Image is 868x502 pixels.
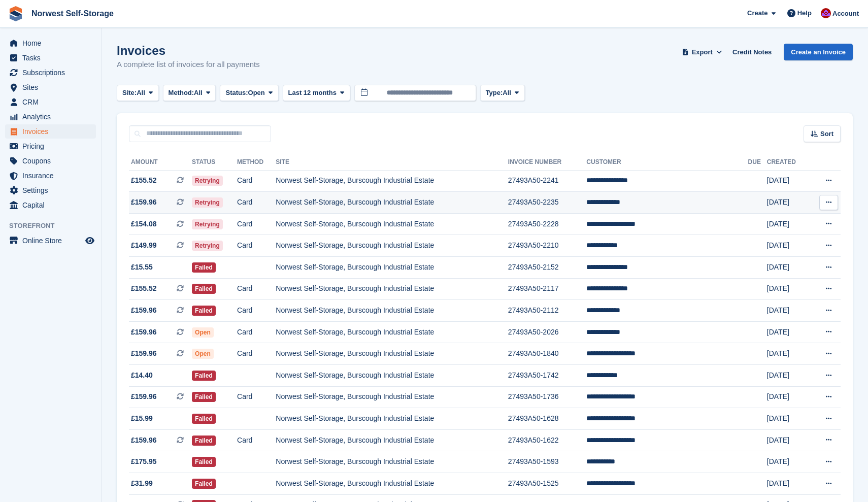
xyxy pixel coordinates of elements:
td: 27493A50-2235 [508,192,586,214]
a: menu [5,95,96,109]
td: Norwest Self-Storage, Burscough Industrial Estate [276,192,508,214]
span: £154.08 [131,219,157,229]
span: CRM [22,95,83,109]
a: menu [5,233,96,248]
span: Failed [192,457,216,467]
span: Retrying [192,176,223,186]
td: 27493A50-2112 [508,300,586,322]
span: Help [797,8,812,18]
span: £159.96 [131,327,157,338]
span: Sort [820,129,833,139]
td: Card [237,429,276,451]
td: Norwest Self-Storage, Burscough Industrial Estate [276,386,508,408]
td: Card [237,321,276,343]
td: Norwest Self-Storage, Burscough Industrial Estate [276,321,508,343]
span: £31.99 [131,478,153,489]
span: Open [248,88,265,98]
td: [DATE] [767,429,810,451]
a: menu [5,65,96,80]
img: stora-icon-8386f47178a22dfd0bd8f6a31ec36ba5ce8667c1dd55bd0f319d3a0aa187defe.svg [8,6,23,21]
a: Preview store [84,235,96,247]
td: Norwest Self-Storage, Burscough Industrial Estate [276,278,508,300]
span: Last 12 months [288,88,337,98]
td: Card [237,278,276,300]
span: Failed [192,262,216,273]
span: Analytics [22,110,83,124]
a: menu [5,110,96,124]
span: £159.96 [131,197,157,208]
span: Invoices [22,124,83,139]
span: Failed [192,306,216,316]
span: £149.99 [131,240,157,251]
p: A complete list of invoices for all payments [117,59,260,71]
span: Insurance [22,169,83,183]
td: 27493A50-2026 [508,321,586,343]
span: Retrying [192,219,223,229]
td: [DATE] [767,192,810,214]
th: Created [767,154,810,171]
td: 27493A50-2241 [508,170,586,192]
h1: Invoices [117,44,260,57]
span: £15.55 [131,262,153,273]
a: menu [5,154,96,168]
td: [DATE] [767,278,810,300]
td: 27493A50-2210 [508,235,586,257]
th: Invoice Number [508,154,586,171]
span: Subscriptions [22,65,83,80]
td: 27493A50-2152 [508,257,586,279]
button: Method: All [163,85,216,102]
a: Norwest Self-Storage [27,5,118,22]
td: [DATE] [767,408,810,430]
td: Norwest Self-Storage, Burscough Industrial Estate [276,343,508,365]
img: Daniel Grensinger [821,8,831,18]
a: menu [5,124,96,139]
td: 27493A50-1840 [508,343,586,365]
td: Card [237,213,276,235]
span: Open [192,349,214,359]
span: £14.40 [131,370,153,381]
td: Card [237,235,276,257]
span: Capital [22,198,83,212]
span: £155.52 [131,175,157,186]
span: Pricing [22,139,83,153]
button: Last 12 months [283,85,350,102]
span: Failed [192,392,216,402]
span: Retrying [192,241,223,251]
td: Norwest Self-Storage, Burscough Industrial Estate [276,408,508,430]
td: [DATE] [767,365,810,387]
span: Retrying [192,197,223,208]
td: [DATE] [767,235,810,257]
span: Method: [169,88,194,98]
td: 27493A50-1622 [508,429,586,451]
td: [DATE] [767,321,810,343]
span: Failed [192,479,216,489]
span: £159.96 [131,435,157,446]
td: Norwest Self-Storage, Burscough Industrial Estate [276,429,508,451]
button: Status: Open [220,85,278,102]
span: Failed [192,371,216,381]
span: All [194,88,203,98]
th: Customer [586,154,748,171]
span: Status: [225,88,248,98]
td: [DATE] [767,213,810,235]
th: Method [237,154,276,171]
span: Online Store [22,233,83,248]
td: Card [237,386,276,408]
td: [DATE] [767,257,810,279]
span: Failed [192,414,216,424]
td: [DATE] [767,170,810,192]
td: 27493A50-1593 [508,451,586,473]
a: menu [5,139,96,153]
span: £159.96 [131,348,157,359]
td: [DATE] [767,473,810,495]
span: Failed [192,284,216,294]
a: Create an Invoice [784,44,853,60]
span: Failed [192,436,216,446]
td: 27493A50-2117 [508,278,586,300]
a: menu [5,51,96,65]
span: Coupons [22,154,83,168]
th: Status [192,154,237,171]
td: [DATE] [767,386,810,408]
span: Site: [122,88,137,98]
td: Norwest Self-Storage, Burscough Industrial Estate [276,451,508,473]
